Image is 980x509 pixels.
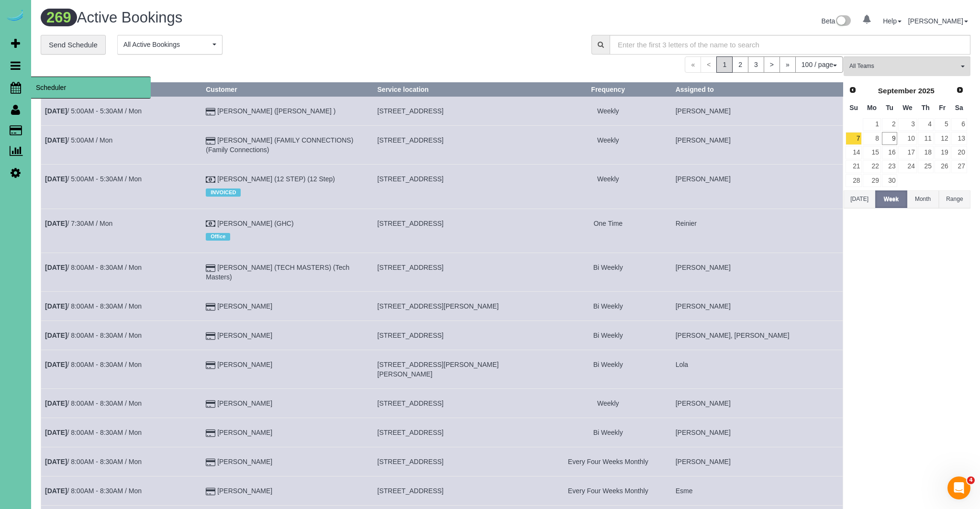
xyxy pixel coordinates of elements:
[45,458,67,465] b: [DATE]
[378,487,444,495] span: [STREET_ADDRESS]
[967,476,975,484] span: 4
[953,84,967,97] a: Next
[41,389,202,418] td: Schedule date
[780,56,796,73] a: »
[373,350,545,389] td: Service location
[217,399,272,407] a: [PERSON_NAME]
[373,321,545,350] td: Service location
[795,56,843,73] button: 100 / page
[45,220,67,227] b: [DATE]
[373,447,545,476] td: Service location
[878,87,916,95] span: September
[671,476,843,506] td: Assigned to
[898,118,916,131] a: 3
[45,458,142,465] a: [DATE]/ 8:00AM - 8:30AM / Mon
[206,188,241,196] span: INVOICED
[6,10,25,23] a: Automaid Logo
[41,418,202,447] td: Schedule date
[202,350,373,389] td: Customer
[716,56,733,73] span: 1
[373,418,545,447] td: Service location
[45,302,67,310] b: [DATE]
[217,220,293,227] a: [PERSON_NAME] (GHC)
[202,209,373,253] td: Customer
[45,399,67,407] b: [DATE]
[45,175,142,183] a: [DATE]/ 5:00AM - 5:30AM / Mon
[898,132,916,145] a: 10
[45,332,142,339] a: [DATE]/ 8:00AM - 8:30AM / Mon
[378,332,444,339] span: [STREET_ADDRESS]
[206,233,230,241] span: Office
[545,418,671,447] td: Frequency
[217,107,335,115] a: [PERSON_NAME] ([PERSON_NAME] )
[373,83,545,97] th: Service location
[206,362,215,369] i: Credit Card Payment
[41,9,77,26] span: 269
[206,430,215,437] i: Credit Card Payment
[955,104,963,111] span: Saturday
[217,332,272,339] a: [PERSON_NAME]
[935,132,950,145] a: 12
[545,389,671,418] td: Frequency
[41,97,202,126] td: Schedule date
[378,264,444,271] span: [STREET_ADDRESS]
[41,292,202,321] td: Schedule date
[202,165,373,209] td: Customer
[844,56,970,71] ol: All Teams
[45,136,67,144] b: [DATE]
[202,253,373,292] td: Customer
[545,476,671,506] td: Frequency
[898,146,916,159] a: 17
[947,476,970,499] iframe: Intercom live chat
[123,40,210,49] span: All Active Bookings
[908,17,968,25] a: [PERSON_NAME]
[671,350,843,389] td: Assigned to
[206,401,215,408] i: Credit Card Payment
[206,177,215,183] i: Check Payment
[378,175,444,183] span: [STREET_ADDRESS]
[206,138,215,144] i: Credit Card Payment
[45,399,142,407] a: [DATE]/ 8:00AM - 8:30AM / Mon
[378,399,444,407] span: [STREET_ADDRESS]
[41,10,499,26] h1: Active Bookings
[863,132,880,145] a: 8
[45,487,67,495] b: [DATE]
[545,350,671,389] td: Frequency
[45,332,67,339] b: [DATE]
[846,174,862,187] a: 28
[671,165,843,209] td: Assigned to
[45,264,67,271] b: [DATE]
[41,253,202,292] td: Schedule date
[846,160,862,173] a: 21
[671,389,843,418] td: Assigned to
[849,62,958,70] span: All Teams
[206,304,215,310] i: Credit Card Payment
[846,146,862,159] a: 14
[951,132,967,145] a: 13
[898,160,916,173] a: 24
[41,209,202,253] td: Schedule date
[671,126,843,165] td: Assigned to
[373,292,545,321] td: Service location
[863,160,880,173] a: 22
[378,458,444,465] span: [STREET_ADDRESS]
[45,429,142,436] a: [DATE]/ 8:00AM - 8:30AM / Mon
[373,126,545,165] td: Service location
[918,146,934,159] a: 18
[217,361,272,368] a: [PERSON_NAME]
[844,56,970,76] button: All Teams
[545,97,671,126] td: Frequency
[835,15,851,28] img: New interface
[373,389,545,418] td: Service location
[378,220,444,227] span: [STREET_ADDRESS]
[545,165,671,209] td: Frequency
[41,321,202,350] td: Schedule date
[671,97,843,126] td: Assigned to
[202,97,373,126] td: Customer
[918,160,934,173] a: 25
[202,321,373,350] td: Customer
[45,107,142,115] a: [DATE]/ 5:00AM - 5:30AM / Mon
[45,107,67,115] b: [DATE]
[844,190,875,208] button: [DATE]
[45,429,67,436] b: [DATE]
